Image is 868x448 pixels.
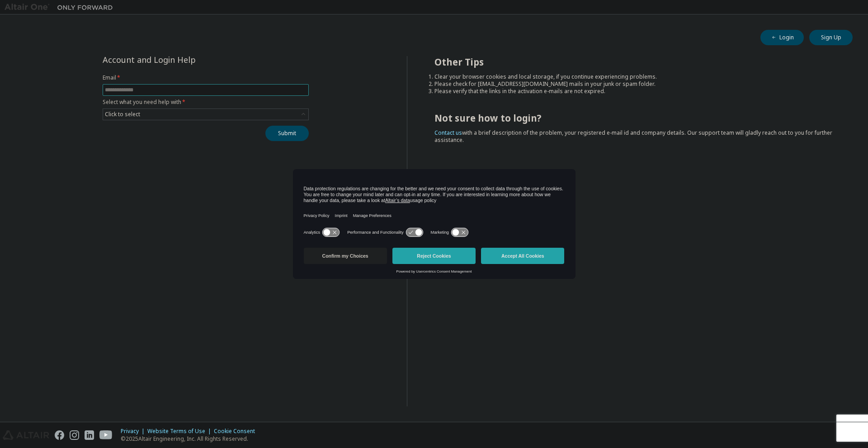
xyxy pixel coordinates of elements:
[434,112,837,124] h2: Not sure how to login?
[121,435,260,443] p: © 2025 Altair Engineering, Inc. All Rights Reserved.
[434,56,837,68] h2: Other Tips
[103,56,268,63] div: Account and Login Help
[434,129,462,137] a: Contact us
[760,30,804,45] button: Login
[99,430,113,440] img: youtube.svg
[265,126,309,141] button: Submit
[434,88,837,95] li: Please verify that the links in the activation e-mails are not expired.
[809,30,853,45] button: Sign Up
[103,99,309,106] label: Select what you need help with
[147,428,214,435] div: Website Terms of Use
[5,3,118,12] img: Altair One
[434,80,837,88] li: Please check for [EMAIL_ADDRESS][DOMAIN_NAME] mails in your junk or spam folder.
[434,129,832,144] span: with a brief description of the problem, your registered e-mail id and company details. Our suppo...
[434,73,837,80] li: Clear your browser cookies and local storage, if you continue experiencing problems.
[214,428,260,435] div: Cookie Consent
[85,430,94,440] img: linkedin.svg
[103,109,308,120] div: Click to select
[105,111,140,118] div: Click to select
[70,430,79,440] img: instagram.svg
[55,430,64,440] img: facebook.svg
[121,428,147,435] div: Privacy
[103,74,309,81] label: Email
[3,430,49,440] img: altair_logo.svg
